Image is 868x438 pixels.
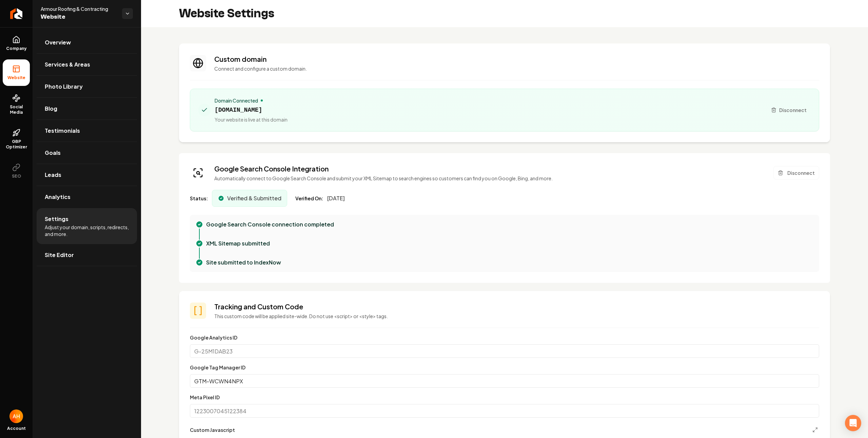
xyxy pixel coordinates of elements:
a: Services & Areas [37,54,137,75]
label: Meta Pixel ID [190,394,220,400]
span: [DATE] [327,194,345,202]
a: Site Editor [37,244,137,266]
span: Verified & Submitted [227,194,281,202]
a: Photo Library [37,76,137,97]
p: Site submitted to IndexNow [206,258,281,267]
span: Services & Areas [45,60,90,69]
span: Your website is live at this domain [215,116,288,123]
span: Website [41,12,117,22]
p: This custom code will be applied site-wide. Do not use <script> or <style> tags. [214,313,819,320]
button: Disconnect [773,166,819,180]
a: Company [3,30,30,57]
a: Analytics [37,186,137,208]
p: Google Search Console connection completed [206,220,334,229]
span: Disconnect [779,107,807,114]
span: Company [3,46,29,51]
a: Social Media [3,89,30,121]
span: Photo Library [45,83,83,91]
span: Site Editor [45,251,74,259]
span: Testimonials [45,127,80,135]
button: Open user button [9,409,23,423]
a: GBP Optimizer [3,123,30,155]
p: Automatically connect to Google Search Console and submit your XML Sitemap to search engines so c... [214,175,553,182]
span: Armour Roofing & Contracting [41,5,117,12]
p: Connect and configure a custom domain. [214,65,819,72]
span: SEO [9,174,24,179]
span: Leads [45,171,61,179]
p: XML Sitemap submitted [206,239,270,248]
img: Anthony Hurgoi [9,409,23,423]
h3: Tracking and Custom Code [214,302,819,311]
button: SEO [3,158,30,184]
a: Goals [37,142,137,164]
span: Social Media [3,104,30,115]
span: Overview [45,38,71,47]
span: Domain Connected [215,97,258,104]
label: Google Analytics ID [190,334,237,341]
div: Open Intercom Messenger [845,415,861,431]
a: Blog [37,98,137,120]
span: [DOMAIN_NAME] [215,105,288,115]
span: Settings [45,215,68,223]
input: G-25M1DAB23 [190,344,819,358]
span: Goals [45,149,61,157]
a: Testimonials [37,120,137,142]
span: Adjust your domain, scripts, redirects, and more. [45,224,129,237]
a: Leads [37,164,137,186]
span: Account [7,426,26,431]
span: Blog [45,105,57,113]
span: GBP Optimizer [3,139,30,150]
input: 1223007045122384 [190,404,819,418]
span: Website [5,75,28,80]
h3: Google Search Console Integration [214,164,553,174]
h2: Website Settings [179,7,274,20]
a: Overview [37,32,137,53]
label: Google Tag Manager ID [190,364,245,370]
span: Analytics [45,193,71,201]
img: Rebolt Logo [10,8,23,19]
h3: Custom domain [214,54,819,64]
label: Custom Javascript [190,427,235,432]
input: GTM-5Z83D92K [190,374,819,388]
span: Verified On: [295,195,323,202]
button: Disconnect [767,104,811,116]
span: Status: [190,195,208,202]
